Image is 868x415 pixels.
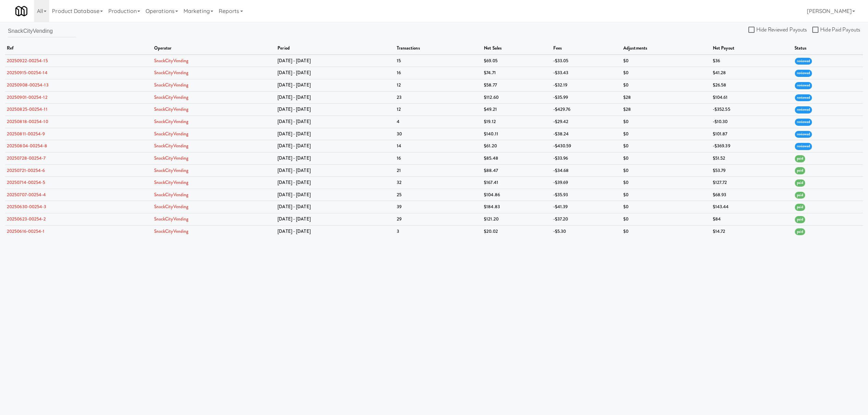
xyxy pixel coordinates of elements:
[395,42,483,55] th: transactions
[395,91,483,104] td: 23
[552,67,622,79] td: -$33.43
[276,152,395,164] td: [DATE] - [DATE]
[622,128,711,140] td: $0
[795,179,805,187] span: paid
[154,155,189,161] a: SnackCityVending
[395,116,483,128] td: 4
[395,225,483,237] td: 3
[7,228,45,235] a: 20250616-00254-1
[7,106,48,112] a: 20250825-00254-11
[8,25,76,37] input: Search by operator
[154,94,189,101] a: SnackCityVending
[482,104,551,116] td: $49.21
[152,42,276,55] th: operator
[711,116,793,128] td: -$10.30
[711,189,793,201] td: $68.93
[795,82,812,89] span: reviewed
[154,143,189,149] a: SnackCityVending
[482,152,551,164] td: $85.48
[622,201,711,213] td: $0
[395,201,483,213] td: 39
[482,67,551,79] td: $74.71
[482,42,551,55] th: net sales
[276,140,395,152] td: [DATE] - [DATE]
[7,57,48,64] a: 20250922-00254-15
[395,189,483,201] td: 25
[711,140,793,152] td: -$369.39
[395,128,483,140] td: 30
[795,94,812,102] span: reviewed
[622,225,711,237] td: $0
[276,79,395,91] td: [DATE] - [DATE]
[482,79,551,91] td: $58.77
[276,104,395,116] td: [DATE] - [DATE]
[622,42,711,55] th: adjustments
[154,216,189,222] a: SnackCityVending
[482,201,551,213] td: $184.83
[395,104,483,116] td: 12
[154,57,189,64] a: SnackCityVending
[552,189,622,201] td: -$35.93
[276,225,395,237] td: [DATE] - [DATE]
[154,69,189,76] a: SnackCityVending
[795,143,812,150] span: reviewed
[7,203,46,210] a: 20250630-00254-3
[795,228,805,236] span: paid
[482,177,551,189] td: $167.41
[622,79,711,91] td: $0
[552,225,622,237] td: -$5.30
[711,79,793,91] td: $26.58
[795,119,812,126] span: reviewed
[711,213,793,226] td: $84
[711,177,793,189] td: $127.72
[793,42,863,55] th: status
[622,104,711,116] td: $28
[622,152,711,164] td: $0
[154,131,189,137] a: SnackCityVending
[711,152,793,164] td: $51.52
[276,55,395,67] td: [DATE] - [DATE]
[154,179,189,186] a: SnackCityVending
[276,189,395,201] td: [DATE] - [DATE]
[622,140,711,152] td: $0
[552,177,622,189] td: -$39.69
[795,106,812,113] span: reviewed
[622,67,711,79] td: $0
[7,131,45,137] a: 20250811-00254-9
[482,91,551,104] td: $112.60
[482,213,551,226] td: $121.20
[552,152,622,164] td: -$33.96
[552,140,622,152] td: -$430.59
[711,128,793,140] td: $101.87
[154,191,189,198] a: SnackCityVending
[711,104,793,116] td: -$352.55
[795,192,805,199] span: paid
[552,91,622,104] td: -$35.99
[482,189,551,201] td: $104.86
[7,82,49,88] a: 20250908-00254-13
[795,58,812,65] span: reviewed
[482,164,551,177] td: $88.47
[7,155,46,161] a: 20250728-00254-7
[5,42,152,55] th: ref
[795,70,812,77] span: reviewed
[276,177,395,189] td: [DATE] - [DATE]
[7,118,48,125] a: 20250818-00254-10
[482,116,551,128] td: $19.12
[395,140,483,152] td: 14
[395,213,483,226] td: 29
[395,152,483,164] td: 16
[622,55,711,67] td: $0
[7,179,45,186] a: 20250714-00254-5
[276,201,395,213] td: [DATE] - [DATE]
[15,5,27,17] img: Micromart
[482,225,551,237] td: $20.02
[812,25,860,35] label: Hide Paid Payouts
[552,104,622,116] td: -$429.76
[154,167,189,174] a: SnackCityVending
[552,164,622,177] td: -$34.68
[812,27,820,33] input: Hide Paid Payouts
[276,67,395,79] td: [DATE] - [DATE]
[622,164,711,177] td: $0
[795,131,812,138] span: reviewed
